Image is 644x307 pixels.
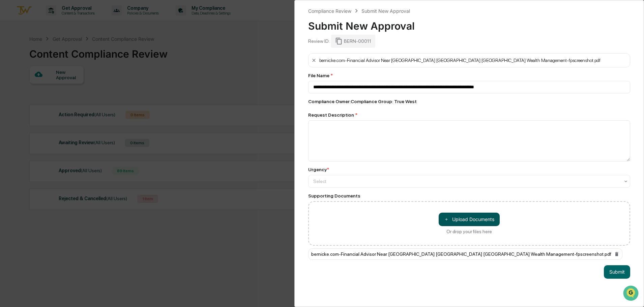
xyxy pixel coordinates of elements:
[13,92,19,97] img: 1746055101610-c473b297-6a78-478c-a979-82029cc54cd1
[46,135,86,147] a: 🗄️Attestations
[622,285,641,303] iframe: Open customer support
[308,14,630,32] div: Submit New Approval
[361,8,410,14] div: Submit New Approval
[308,193,630,198] div: Supporting Documents
[439,213,500,226] button: Or drop your files here
[444,216,449,222] span: ＋
[604,265,630,279] button: Submit
[21,110,55,115] span: [PERSON_NAME]
[308,8,351,14] div: Compliance Review
[308,167,329,172] div: Urgency
[13,151,42,157] span: Data Lookup
[7,85,18,96] img: Dave Feldman
[7,103,18,114] img: Dave Feldman
[56,110,58,115] span: •
[67,167,82,172] span: Pylon
[308,99,630,104] div: Compliance Owner : Compliance Group: True West
[30,58,93,64] div: We're available if you need us!
[48,167,82,172] a: Powered byPylon
[7,139,12,144] div: 🖐️
[60,110,74,115] span: [DATE]
[446,229,492,234] div: Or drop your files here
[4,135,46,147] a: 🖐️Preclearance
[308,38,330,44] div: Review ID:
[105,73,123,82] button: See all
[7,14,123,25] p: How can we help?
[4,148,45,160] a: 🔎Data Lookup
[115,54,123,62] button: Start new chat
[13,110,19,116] img: 1746055101610-c473b297-6a78-478c-a979-82029cc54cd1
[7,52,19,64] img: 1746055101610-c473b297-6a78-478c-a979-82029cc54cd1
[308,248,622,260] div: bernicke.com-Financial Advisor Near [GEOGRAPHIC_DATA] [GEOGRAPHIC_DATA] [GEOGRAPHIC_DATA] Wealth ...
[49,139,54,144] div: 🗄️
[21,92,55,97] span: [PERSON_NAME]
[7,75,45,80] div: Past conversations
[56,92,58,97] span: •
[13,138,43,145] span: Preclearance
[56,138,84,145] span: Attestations
[60,92,74,97] span: [DATE]
[308,112,630,118] div: Request Description
[331,35,375,48] div: BERN-00011
[14,52,26,64] img: 4531339965365_218c74b014194aa58b9b_72.jpg
[308,73,630,78] div: File Name
[30,52,111,58] div: Start new chat
[7,151,12,157] div: 🔎
[319,58,601,63] div: bernicke.com-Financial Advisor Near [GEOGRAPHIC_DATA] [GEOGRAPHIC_DATA] [GEOGRAPHIC_DATA] Wealth ...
